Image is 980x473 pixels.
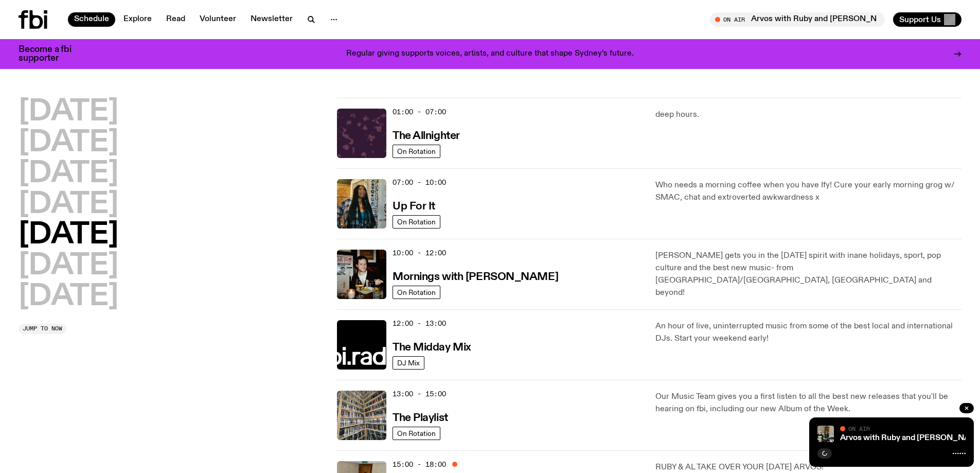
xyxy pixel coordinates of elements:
[393,199,435,212] a: Up For It
[393,427,440,440] a: On Rotation
[19,160,118,188] button: [DATE]
[393,319,446,328] span: 12:00 - 13:00
[19,252,118,281] button: [DATE]
[397,147,436,155] span: On Rotation
[19,221,118,250] button: [DATE]
[397,218,436,225] span: On Rotation
[655,320,961,345] p: An hour of live, uninterrupted music from some of the best local and international DJs. Start you...
[19,98,118,127] button: [DATE]
[655,179,961,204] p: Who needs a morning coffee when you have Ify! Cure your early morning grog w/ SMAC, chat and extr...
[193,12,242,27] a: Volunteer
[393,178,446,187] span: 07:00 - 10:00
[117,12,158,27] a: Explore
[337,250,386,299] img: Sam blankly stares at the camera, brightly lit by a camera flash wearing a hat collared shirt and...
[160,12,191,27] a: Read
[393,201,435,212] h3: Up For It
[393,411,448,424] a: The Playlist
[393,107,446,117] span: 01:00 - 07:00
[346,49,634,59] p: Regular giving supports voices, artists, and culture that shape Sydney’s future.
[393,248,446,258] span: 10:00 - 12:00
[655,109,961,121] p: deep hours.
[337,391,386,440] img: A corner shot of the fbi music library
[19,283,118,311] button: [DATE]
[393,413,448,424] h3: The Playlist
[19,324,66,334] button: Jump to now
[19,45,84,63] h3: Become a fbi supporter
[393,340,471,353] a: The Midday Mix
[244,12,299,27] a: Newsletter
[397,288,436,296] span: On Rotation
[68,12,115,27] a: Schedule
[393,131,460,142] h3: The Allnighter
[337,179,386,229] img: Ify - a Brown Skin girl with black braided twists, looking up to the side with her tongue stickin...
[393,129,460,142] a: The Allnighter
[397,429,436,437] span: On Rotation
[710,12,885,27] button: On AirArvos with Ruby and [PERSON_NAME]
[893,12,961,27] button: Support Us
[848,425,870,432] span: On Air
[393,286,440,299] a: On Rotation
[19,129,118,157] button: [DATE]
[655,250,961,299] p: [PERSON_NAME] gets you in the [DATE] spirit with inane holidays, sport, pop culture and the best ...
[393,460,446,469] span: 15:00 - 18:00
[393,342,471,353] h3: The Midday Mix
[393,272,558,283] h3: Mornings with [PERSON_NAME]
[393,270,558,283] a: Mornings with [PERSON_NAME]
[899,15,941,24] span: Support Us
[393,356,424,370] a: DJ Mix
[393,145,440,158] a: On Rotation
[19,190,118,219] button: [DATE]
[817,426,834,442] img: Ruby wears a Collarbones t shirt and pretends to play the DJ decks, Al sings into a pringles can....
[393,215,440,229] a: On Rotation
[655,391,961,415] p: Our Music Team gives you a first listen to all the best new releases that you'll be hearing on fb...
[393,389,446,399] span: 13:00 - 15:00
[23,326,62,331] span: Jump to now
[397,359,420,366] span: DJ Mix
